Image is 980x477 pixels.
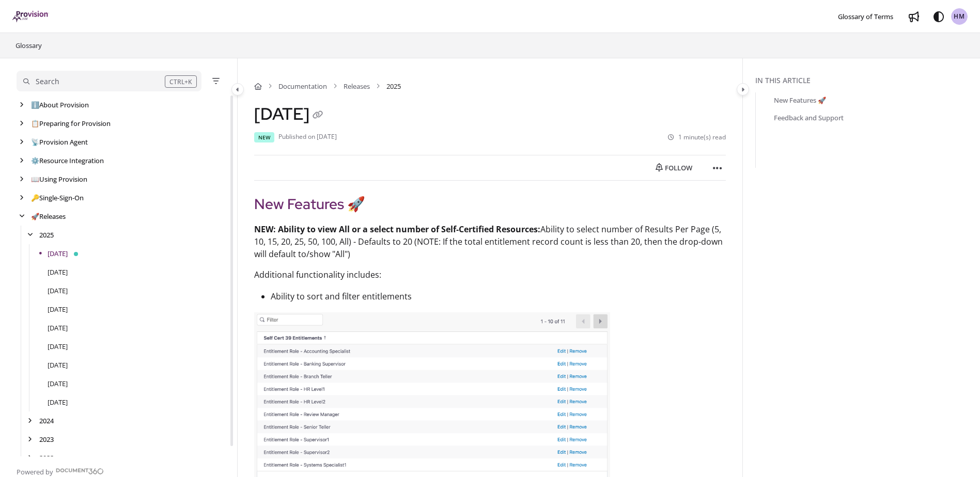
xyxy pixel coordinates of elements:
[17,212,27,221] div: arrow
[31,155,104,166] a: Resource Integration
[254,224,276,235] strong: NEW:
[17,100,27,110] div: arrow
[774,95,826,105] a: New Features 🚀
[31,137,39,147] span: 📡
[755,75,976,86] div: In this article
[17,119,27,129] div: arrow
[278,224,540,235] strong: Ability to view All or a select number of Self-Certified Resources:
[278,81,327,91] a: Documentation
[17,465,104,477] a: Powered by Document360 - opens in a new tab
[25,453,35,463] div: arrow
[31,212,39,221] span: 🚀
[254,132,274,142] span: New
[17,174,27,184] div: arrow
[254,193,726,215] h2: New Features 🚀
[31,137,88,147] a: Provision Agent
[48,304,68,314] a: June 2025
[56,468,104,474] img: Document360
[210,75,222,87] button: Filter
[17,193,27,203] div: arrow
[668,133,726,142] li: 1 minute(s) read
[48,267,68,277] a: August 2025
[12,11,49,22] img: brand logo
[17,137,27,147] div: arrow
[774,113,844,123] a: Feedback and Support
[930,8,947,25] button: Theme options
[165,75,197,88] div: CTRL+K
[31,174,87,184] a: Using Provision
[31,119,39,128] span: 📋
[39,230,54,240] a: 2025
[31,193,84,203] a: Single-Sign-On
[31,193,39,202] span: 🔑
[48,323,68,333] a: May 2025
[39,434,54,444] a: 2023
[709,160,726,176] button: Article more options
[31,100,89,110] a: About Provision
[31,174,39,184] span: 📖
[31,100,39,109] span: ℹ️
[31,156,39,165] span: ⚙️
[25,230,35,240] div: arrow
[36,76,59,87] div: Search
[14,39,43,52] a: Glossary
[231,83,244,96] button: Category toggle
[48,378,68,389] a: February 2025
[48,248,68,259] a: September 2025
[48,285,68,296] a: July 2025
[17,467,53,477] span: Powered by
[271,291,412,302] span: Ability to sort and filter entitlements
[17,71,201,91] button: Search
[737,83,749,96] button: Category toggle
[39,453,54,463] a: 2022
[278,132,337,142] li: Published on [DATE]
[254,104,326,124] h1: [DATE]
[17,156,27,166] div: arrow
[25,416,35,426] div: arrow
[254,81,262,91] a: Home
[39,416,54,426] a: 2024
[48,360,68,370] a: March 2025
[254,269,381,280] span: Additional functionality includes:
[906,8,922,25] a: Whats new
[254,223,726,260] p: Ability to select number of Results Per Page (5, 10, 15, 20, 25, 50, 100, All) - Defaults to 20 (...
[309,107,326,124] button: Copy link of September 2025
[386,81,401,91] span: 2025
[344,81,370,91] a: Releases
[31,211,66,221] a: Releases
[25,435,35,444] div: arrow
[647,160,701,176] button: Follow
[951,8,968,25] button: HM
[48,397,68,407] a: January 2025
[48,341,68,352] a: April 2025
[838,12,893,21] span: Glossary of Terms
[954,12,965,22] span: HM
[12,11,49,23] a: Project logo
[31,118,111,129] a: Preparing for Provision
